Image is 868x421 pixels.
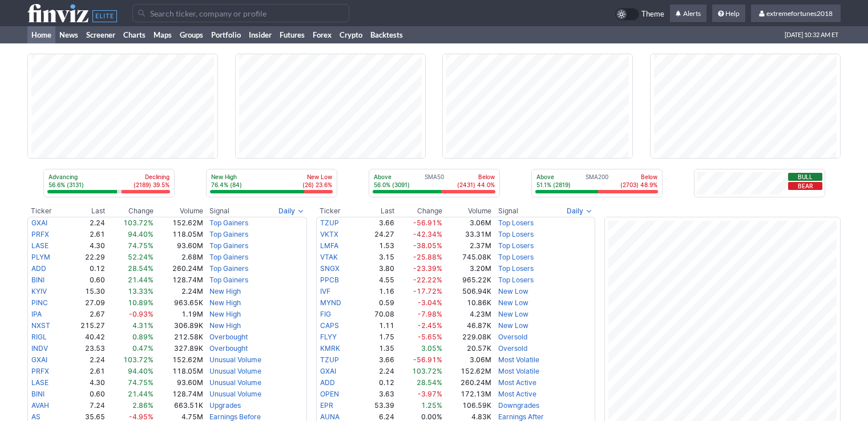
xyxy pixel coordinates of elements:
a: AS [31,412,41,421]
span: 28.54% [417,378,442,387]
p: New Low [302,173,332,181]
span: 28.54% [128,264,154,273]
td: 106.59K [443,400,492,411]
a: FIG [320,310,331,318]
td: 118.05M [154,366,204,377]
a: Home [27,26,55,43]
span: 103.72% [123,218,154,227]
span: Signal [209,207,229,216]
p: New High [211,173,242,181]
td: 40.42 [66,331,106,343]
td: 1.16 [356,286,395,297]
td: 3.66 [356,354,395,366]
td: 93.60M [154,240,204,252]
td: 70.08 [356,309,395,320]
a: New High [209,321,241,330]
span: 21.44% [128,390,154,398]
td: 7.24 [66,400,106,411]
td: 4.30 [66,377,106,388]
span: Daily [567,205,583,217]
span: Signal [498,207,518,216]
a: Forex [309,26,336,43]
a: PRFX [31,367,49,375]
a: New High [209,287,241,295]
button: Bear [788,182,822,190]
th: Volume [443,205,492,217]
td: 260.24M [154,263,204,274]
td: 3.80 [356,263,395,274]
div: SMA50 [373,173,496,190]
a: Top Losers [498,264,534,273]
span: 74.75% [128,241,154,250]
a: Top Gainers [209,230,248,238]
a: Groups [176,26,207,43]
a: Unusual Volume [209,367,261,375]
td: 20.57K [443,343,492,354]
a: BINI [31,390,45,398]
a: IPA [31,310,42,318]
td: 172.13M [443,388,492,400]
td: 118.05M [154,229,204,240]
a: Top Gainers [209,276,248,284]
td: 3.20M [443,263,492,274]
td: 33.31M [443,229,492,240]
a: New High [209,298,241,307]
span: Daily [278,205,295,217]
td: 2.68M [154,252,204,263]
a: Unusual Volume [209,378,261,387]
td: 306.89K [154,320,204,331]
td: 22.29 [66,252,106,263]
p: Below [620,173,657,181]
span: 52.24% [128,253,154,261]
td: 3.63 [356,388,395,400]
td: 4.23M [443,309,492,320]
span: -0.93% [129,310,154,318]
td: 152.62M [154,217,204,229]
th: Ticker [27,205,66,217]
td: 2.24 [66,354,106,366]
a: Top Losers [498,230,534,238]
span: 10.89% [128,298,154,307]
a: PINC [31,298,48,307]
span: 103.72% [123,355,154,364]
td: 1.53 [356,240,395,252]
a: New Low [498,298,528,307]
span: 3.05% [421,344,442,353]
a: LASE [31,241,49,250]
a: Top Gainers [209,264,248,273]
a: Downgrades [498,401,539,410]
p: 56.0% (3091) [374,181,410,189]
span: 13.33% [128,287,154,295]
td: 965.22K [443,274,492,286]
span: 4.31% [132,321,154,330]
a: Most Volatile [498,355,539,364]
a: SNGX [320,264,340,273]
td: 2.61 [66,366,106,377]
a: Most Volatile [498,367,539,375]
a: New Low [498,310,528,318]
a: AVAH [31,401,49,410]
td: 2.61 [66,229,106,240]
td: 1.75 [356,331,395,343]
td: 963.65K [154,297,204,309]
span: -3.04% [418,298,442,307]
td: 152.62M [443,366,492,377]
td: 1.19M [154,309,204,320]
span: -4.95% [129,412,154,421]
span: -42.34% [413,230,442,238]
td: 260.24M [443,377,492,388]
span: -17.72% [413,287,442,295]
a: LASE [31,378,49,387]
a: Charts [119,26,150,43]
span: -7.98% [418,310,442,318]
td: 3.15 [356,252,395,263]
a: Unusual Volume [209,390,261,398]
a: PPCB [320,276,339,284]
a: Top Losers [498,276,534,284]
p: (2431) 44.0% [457,181,495,189]
td: 4.55 [356,274,395,286]
a: GXAI [320,367,336,375]
span: 21.44% [128,276,154,284]
a: Insider [245,26,276,43]
a: Top Losers [498,218,534,227]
